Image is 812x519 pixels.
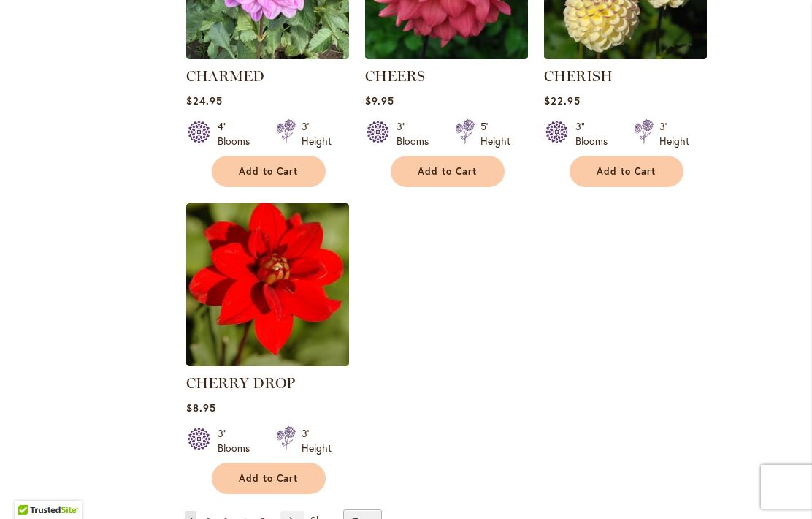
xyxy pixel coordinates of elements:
div: 3' Height [302,426,332,455]
span: Add to Cart [239,165,299,178]
a: CHEERS [365,48,528,62]
span: $8.95 [186,401,216,414]
div: 3" Blooms [575,119,616,148]
div: 3' Height [659,119,689,148]
span: $22.95 [544,94,581,107]
button: Add to Cart [391,156,505,187]
button: Add to Cart [212,156,326,187]
a: CHERISH [544,48,707,62]
div: 5' Height [480,119,510,148]
a: CHARMED [186,48,349,62]
img: CHERRY DROP [186,203,349,366]
span: Add to Cart [597,165,656,178]
button: Add to Cart [212,463,326,494]
span: $9.95 [365,94,394,107]
button: Add to Cart [570,156,683,187]
a: CHERRY DROP [186,355,349,369]
div: 3" Blooms [218,426,258,455]
span: Add to Cart [418,165,478,178]
iframe: Launch Accessibility Center [11,467,52,508]
a: CHERRY DROP [186,374,295,392]
a: CHEERS [365,67,425,85]
div: 3" Blooms [397,119,437,148]
a: CHERISH [544,67,613,85]
a: CHARMED [186,67,264,85]
span: $24.95 [186,94,223,107]
div: 4" Blooms [218,119,258,148]
span: Add to Cart [239,472,299,485]
div: 3' Height [302,119,332,148]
